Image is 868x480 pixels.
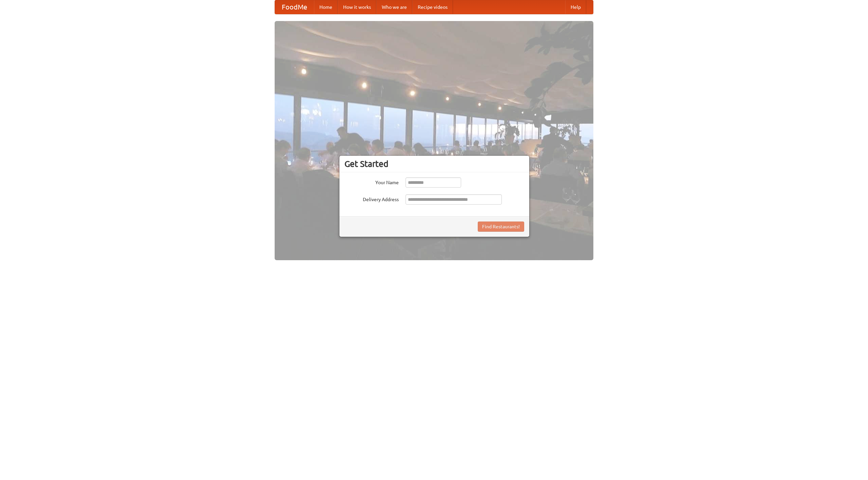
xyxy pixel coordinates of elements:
button: Find Restaurants! [478,222,524,232]
label: Your Name [344,177,399,186]
label: Delivery Address [344,194,399,203]
a: Who we are [376,0,412,14]
a: Help [565,0,586,14]
a: FoodMe [275,0,314,14]
a: How it works [338,0,376,14]
a: Recipe videos [412,0,453,14]
h3: Get Started [344,159,524,169]
a: Home [314,0,338,14]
